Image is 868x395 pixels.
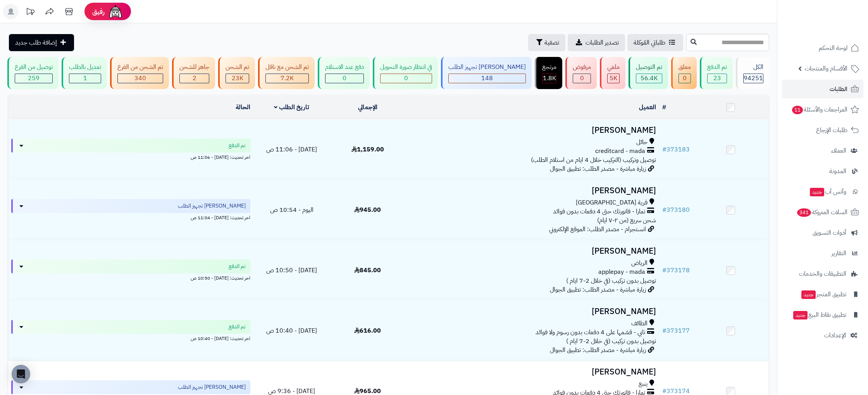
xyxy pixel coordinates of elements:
[226,63,249,72] div: تم الشحن
[639,380,648,388] span: ينبع
[816,125,847,136] span: طلبات الإرجاع
[662,266,666,275] span: #
[639,103,656,112] a: العميل
[793,311,808,319] span: جديد
[586,38,619,47] span: تصدير الطلبات
[782,121,863,139] a: طلبات الإرجاع
[354,205,381,215] span: 945.00
[542,63,556,72] div: مرتجع
[815,22,861,38] img: logo-2.png
[641,74,658,83] span: 56.4K
[662,103,666,112] a: #
[662,205,666,215] span: #
[797,208,811,217] span: 341
[542,74,556,83] div: 1805
[782,306,863,324] a: تطبيق نقاط البيعجديد
[809,186,846,197] span: وآتس آب
[698,57,734,89] a: تم الدفع 23
[281,74,294,83] span: 7.2K
[782,39,863,57] a: لوحة التحكم
[266,266,317,275] span: [DATE] - 10:50 ص
[662,145,690,154] a: #373183
[257,57,316,89] a: تم الشحن مع ناقل 7.2K
[791,104,847,115] span: المراجعات والأسئلة
[782,162,863,180] a: المدونة
[409,186,656,195] h3: [PERSON_NAME]
[708,74,727,83] div: 23
[662,326,690,335] a: #373177
[792,309,846,320] span: تطبيق نقاط البيع
[217,57,257,89] a: تم الشحن 23K
[351,145,384,154] span: 1,159.00
[179,63,209,72] div: جاهز للشحن
[543,74,556,83] span: 1.8K
[266,326,317,335] span: [DATE] - 10:40 ص
[550,345,646,355] span: زيارة مباشرة - مصدر الطلب: تطبيق الجوال
[232,74,243,83] span: 23K
[607,63,620,72] div: ملغي
[266,74,308,83] div: 7223
[782,182,863,201] a: وآتس آبجديد
[229,263,246,270] span: تم الدفع
[636,74,662,83] div: 56446
[28,74,40,83] span: 259
[316,57,371,89] a: دفع عند الاستلام 0
[662,205,690,215] a: #373180
[180,74,209,83] div: 2
[83,74,87,83] span: 1
[782,326,863,345] a: الإعدادات
[274,103,309,112] a: تاريخ الطلب
[325,63,364,72] div: دفع عند الاستلام
[598,268,645,276] span: applepay - mada
[662,266,690,275] a: #373178
[792,106,803,114] span: 11
[549,225,646,234] span: انستجرام - مصدر الطلب: الموقع الإلكتروني
[553,207,645,216] span: تمارا - فاتورتك حتى 4 دفعات بدون فوائد
[819,43,847,53] span: لوحة التحكم
[170,57,217,89] a: جاهز للشحن 2
[576,198,648,207] span: قرية [GEOGRAPHIC_DATA]
[670,57,698,89] a: معلق 0
[662,145,666,154] span: #
[734,57,771,89] a: الكل94251
[631,259,648,268] span: الرياض
[810,188,824,196] span: جديد
[354,326,381,335] span: 616.00
[266,145,317,154] span: [DATE] - 11:06 ص
[636,138,648,147] span: حائل
[573,63,591,72] div: مرفوض
[404,74,408,83] span: 0
[610,74,617,83] span: 5K
[824,330,846,341] span: الإعدادات
[598,57,627,89] a: ملغي 5K
[69,74,101,83] div: 1
[830,84,847,94] span: الطلبات
[178,383,246,391] span: [PERSON_NAME] تجهيز الطلب
[580,74,584,83] span: 0
[15,63,53,72] div: توصيل من الفرع
[573,74,591,83] div: 0
[343,74,346,83] span: 0
[380,63,432,72] div: في انتظار صورة التحويل
[566,337,656,346] span: توصيل بدون تركيب (في خلال 2-7 ايام )
[481,74,493,83] span: 148
[21,4,40,21] a: تحديثات المنصة
[829,166,846,177] span: المدونة
[409,126,656,135] h3: [PERSON_NAME]
[236,103,250,112] a: الحالة
[11,273,250,282] div: اخر تحديث: [DATE] - 10:50 ص
[782,203,863,222] a: السلات المتروكة341
[683,74,687,83] span: 0
[631,319,648,328] span: الطائف
[9,34,74,51] a: إضافة طلب جديد
[409,307,656,316] h3: [PERSON_NAME]
[11,153,250,161] div: اخر تحديث: [DATE] - 11:06 ص
[381,74,432,83] div: 0
[743,63,763,72] div: الكل
[11,213,250,221] div: اخر تحديث: [DATE] - 11:04 ص
[679,74,691,83] div: 0
[744,74,763,83] span: 94251
[11,334,250,342] div: اخر تحديث: [DATE] - 10:40 ص
[831,145,846,156] span: العملاء
[439,57,533,89] a: [PERSON_NAME] تجهيز الطلب 148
